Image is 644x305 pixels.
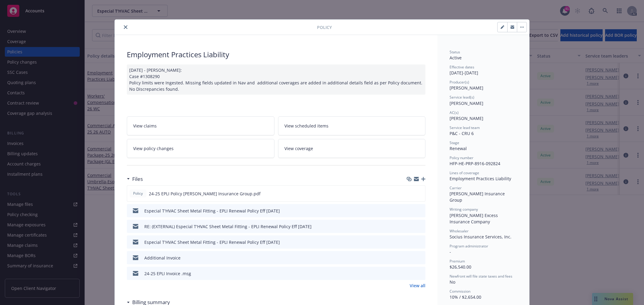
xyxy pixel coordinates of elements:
[408,208,413,214] button: download file
[450,49,460,55] span: Status
[408,190,412,197] button: download file
[284,123,328,129] span: View scheduled items
[144,208,280,214] div: Especial T'HVAC Sheet Metal Fitting - EPLI Renewal Policy Eff [DATE]
[450,146,467,151] span: Renewal
[450,100,483,106] span: [PERSON_NAME]
[450,207,478,212] span: Writing company
[450,85,483,91] span: [PERSON_NAME]
[133,123,157,129] span: View claims
[450,244,488,249] span: Program administrator
[450,115,483,121] span: [PERSON_NAME]
[450,234,511,240] span: Socius Insurance Services, Inc.
[144,255,181,261] div: Additional Invoice
[149,190,261,197] span: 24-25 EPLI Policy [PERSON_NAME] Insurance Group.pdf
[418,255,423,261] button: preview file
[284,145,313,152] span: View coverage
[450,64,517,76] div: [DATE] - [DATE]
[127,49,425,60] div: Employment Practices Liability
[417,190,423,197] button: preview file
[450,125,480,130] span: Service lead team
[450,185,462,190] span: Carrier
[144,270,191,277] div: 24-25 EPLI Invoice .msg
[410,282,425,289] a: View all
[450,279,455,285] span: No
[450,175,517,182] div: Employment Practices Liability
[450,294,481,300] span: 10% / $2,654.00
[127,116,274,135] a: View claims
[450,95,474,100] span: Service lead(s)
[450,191,506,203] span: [PERSON_NAME] Insurance Group
[408,223,413,230] button: download file
[450,289,470,294] span: Commission
[450,161,500,166] span: HFP-HE-PRP-8916-092824
[450,80,469,85] span: Producer(s)
[418,239,423,245] button: preview file
[450,264,471,270] span: $26,540.00
[418,270,423,277] button: preview file
[450,170,479,175] span: Lines of coverage
[450,140,459,145] span: Stage
[450,249,451,255] span: -
[122,24,129,31] button: close
[450,212,499,225] span: [PERSON_NAME] Excess Insurance Company
[450,55,462,61] span: Active
[127,175,143,183] div: Files
[408,270,413,277] button: download file
[132,191,144,196] span: Policy
[450,64,474,70] span: Effective dates
[408,239,413,245] button: download file
[127,64,425,95] div: [DATE] - [PERSON_NAME]: Case #1308290 Policy limits were Ingested. Missing fields updated in Nav ...
[450,228,469,234] span: Wholesaler
[450,130,474,136] span: P&C - CRU 6
[418,208,423,214] button: preview file
[278,116,426,135] a: View scheduled items
[450,110,459,115] span: AC(s)
[408,255,413,261] button: download file
[278,139,426,158] a: View coverage
[133,145,174,152] span: View policy changes
[144,223,312,230] div: RE: (EXTERNAL) Especial T'HVAC Sheet Metal Fitting - EPLI Renewal Policy Eff [DATE]
[418,223,423,230] button: preview file
[317,24,332,30] span: Policy
[450,274,512,279] span: Newfront will file state taxes and fees
[132,175,143,183] h3: Files
[450,259,465,264] span: Premium
[144,239,280,245] div: Especial T'HVAC Sheet Metal Fitting - EPLI Renewal Policy Eff [DATE]
[450,155,473,160] span: Policy number
[127,139,274,158] a: View policy changes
